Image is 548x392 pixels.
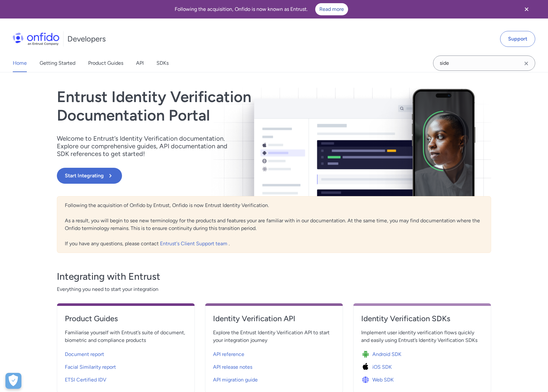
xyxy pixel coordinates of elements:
button: Open Preferences [5,373,21,389]
span: Android SDK [372,351,401,358]
div: Cookie Preferences [5,373,21,389]
h3: Integrating with Entrust [57,270,491,283]
a: Getting Started [40,54,75,72]
div: Following the acquisition of Onfido by Entrust, Onfido is now Entrust Identity Verification. As a... [57,196,491,253]
span: Explore the Entrust Identity Verification API to start your integration journey [213,329,335,344]
a: Entrust's Client Support team [160,240,229,247]
a: API [136,54,144,72]
input: Onfido search input field [433,55,535,71]
p: Welcome to Entrust’s Identity Verification documentation. Explore our comprehensive guides, API d... [57,135,236,158]
a: Support [500,31,535,47]
svg: Clear search field button [522,60,530,67]
span: API reference [213,351,244,358]
span: API migration guide [213,376,258,384]
a: API migration guide [213,372,335,385]
img: Icon Web SDK [361,375,372,384]
a: API reference [213,347,335,359]
h1: Entrust Identity Verification Documentation Portal [57,88,361,124]
span: Web SDK [372,376,394,384]
a: Icon iOS SDKiOS SDK [361,359,483,372]
button: Close banner [515,1,538,17]
span: Facial Similarity report [65,363,116,371]
h4: Identity Verification API [213,314,335,324]
a: Identity Verification SDKs [361,314,483,329]
span: ETSI Certified IDV [65,376,106,384]
span: Everything you need to start your integration [57,285,491,293]
a: Identity Verification API [213,314,335,329]
button: Start Integrating [57,168,122,184]
a: ETSI Certified IDV [65,372,187,385]
a: Icon Web SDKWeb SDK [361,372,483,385]
a: Home [13,54,27,72]
svg: Close banner [523,5,530,13]
span: iOS SDK [372,363,392,371]
h4: Identity Verification SDKs [361,314,483,324]
img: Onfido Logo [13,33,59,45]
a: Document report [65,347,187,359]
a: SDKs [156,54,169,72]
a: Facial Similarity report [65,359,187,372]
a: Product Guides [65,314,187,329]
span: Implement user identity verification flows quickly and easily using Entrust’s Identity Verificati... [361,329,483,344]
img: Icon Android SDK [361,350,372,359]
a: Start Integrating [57,168,361,184]
h4: Product Guides [65,314,187,324]
span: Familiarise yourself with Entrust’s suite of document, biometric and compliance products [65,329,187,344]
span: Document report [65,351,104,358]
a: API release notes [213,359,335,372]
h1: Developers [67,34,106,44]
img: Icon iOS SDK [361,363,372,372]
div: Following the acquisition, Onfido is now known as Entrust. [8,3,515,15]
a: Product Guides [88,54,123,72]
a: Read more [315,3,348,15]
a: Icon Android SDKAndroid SDK [361,347,483,359]
span: API release notes [213,363,252,371]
